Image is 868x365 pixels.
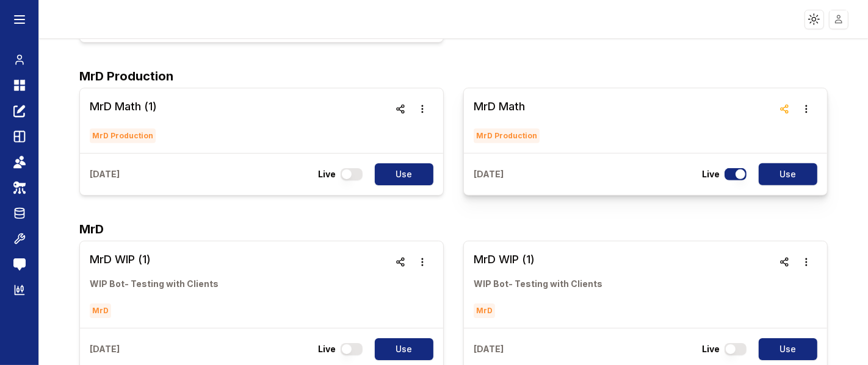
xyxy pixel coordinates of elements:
[474,98,542,115] h3: MrD Math
[751,163,817,185] a: Use
[90,98,158,143] a: MrD Math (1)MrD Production
[79,67,828,85] h2: MrD Production
[474,251,602,318] a: MrD WIP (1)WIP Bot- Testing with ClientsMrD
[702,168,720,180] p: Live
[318,168,336,180] p: Live
[474,303,495,318] span: MrD
[79,220,828,238] h2: MrD
[474,168,504,180] p: [DATE]
[90,251,219,318] a: MrD WIP (1)WIP Bot- Testing with ClientsMrD
[474,98,542,143] a: MrD MathMrD Production
[367,163,433,185] a: Use
[90,343,120,355] p: [DATE]
[90,303,111,318] span: MrD
[830,10,848,28] img: placeholder-user.jpg
[90,98,158,115] h3: MrD Math (1)
[702,343,720,355] p: Live
[90,278,219,290] p: WIP Bot- Testing with Clients
[751,338,817,360] a: Use
[13,258,26,271] img: feedback
[375,338,433,360] button: Use
[474,129,540,143] span: MrD Production
[318,343,336,355] p: Live
[375,163,433,185] button: Use
[90,129,156,143] span: MrD Production
[474,343,504,355] p: [DATE]
[90,251,219,268] h3: MrD WIP (1)
[759,338,817,360] button: Use
[474,278,602,290] p: WIP Bot- Testing with Clients
[367,338,433,360] a: Use
[759,163,817,185] button: Use
[474,251,602,268] h3: MrD WIP (1)
[90,168,120,180] p: [DATE]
